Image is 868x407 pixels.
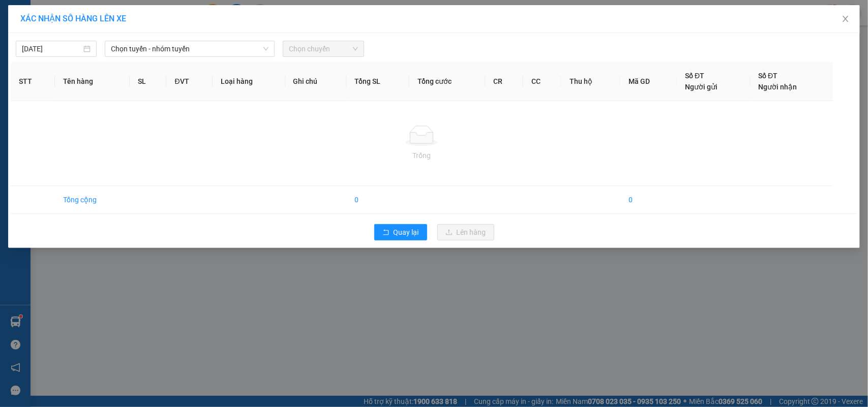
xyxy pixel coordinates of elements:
[409,62,485,101] th: Tổng cước
[620,186,677,214] td: 0
[831,5,860,34] button: Close
[263,46,269,52] span: down
[759,72,778,80] span: Số ĐT
[685,83,717,91] span: Người gửi
[213,62,285,101] th: Loại hàng
[523,62,561,101] th: CC
[394,227,419,238] span: Quay lại
[685,72,704,80] span: Số ĐT
[55,186,130,214] td: Tổng cộng
[19,150,825,161] div: Trống
[166,62,212,101] th: ĐVT
[382,229,390,237] span: rollback
[55,62,130,101] th: Tên hàng
[20,14,126,23] span: XÁC NHẬN SỐ HÀNG LÊN XE
[759,83,797,91] span: Người nhận
[285,62,346,101] th: Ghi chú
[842,15,850,23] span: close
[289,41,357,56] span: Chọn chuyến
[437,224,494,240] button: uploadLên hàng
[485,62,523,101] th: CR
[346,186,410,214] td: 0
[561,62,620,101] th: Thu hộ
[620,62,677,101] th: Mã GD
[22,43,81,54] input: 13/09/2025
[130,62,166,101] th: SL
[346,62,410,101] th: Tổng SL
[11,62,55,101] th: STT
[374,224,427,240] button: rollbackQuay lại
[111,41,268,56] span: Chọn tuyến - nhóm tuyến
